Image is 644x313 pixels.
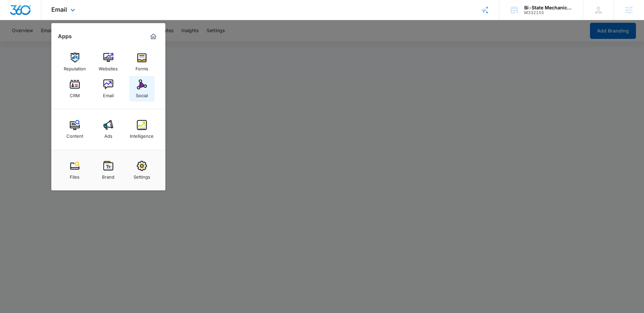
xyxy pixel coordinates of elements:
[102,171,114,180] div: Brand
[129,49,155,75] a: Forms
[58,33,72,40] h2: Apps
[129,76,155,102] a: Social
[129,158,155,183] a: Settings
[96,76,121,102] a: Email
[96,158,121,183] a: Brand
[133,171,150,180] div: Settings
[70,171,79,180] div: Files
[524,5,573,10] div: account name
[104,130,112,139] div: Ads
[62,76,88,102] a: CRM
[62,117,88,142] a: Content
[96,49,121,75] a: Websites
[51,6,67,13] span: Email
[70,89,80,98] div: CRM
[64,63,86,71] div: Reputation
[136,89,148,98] div: Social
[129,117,155,142] a: Intelligence
[99,63,118,71] div: Websites
[148,31,159,42] a: Marketing 360® Dashboard
[103,89,114,98] div: Email
[62,49,88,75] a: Reputation
[96,117,121,142] a: Ads
[66,130,83,139] div: Content
[130,130,154,139] div: Intelligence
[62,158,88,183] a: Files
[136,63,148,71] div: Forms
[524,10,573,15] div: account id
